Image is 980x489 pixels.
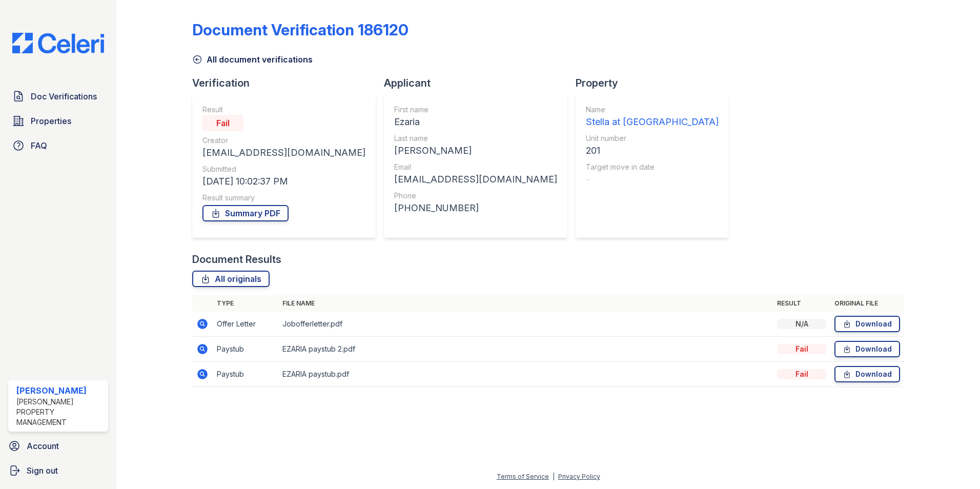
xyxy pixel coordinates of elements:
[586,172,719,187] div: -
[202,193,365,203] div: Result summary
[394,115,557,129] div: Ezaria
[497,473,549,480] a: Terms of Service
[777,369,826,379] div: Fail
[384,76,576,90] div: Applicant
[16,384,104,397] div: [PERSON_NAME]
[27,440,59,452] span: Account
[278,337,773,362] td: EZARIA paystub 2.pdf
[773,295,830,312] th: Result
[16,397,104,427] div: [PERSON_NAME] Property Management
[202,146,365,160] div: [EMAIL_ADDRESS][DOMAIN_NAME]
[202,174,365,189] div: [DATE] 10:02:37 PM
[202,135,365,146] div: Creator
[278,312,773,337] td: Jobofferletter.pdf
[394,133,557,144] div: Last name
[394,172,557,187] div: [EMAIL_ADDRESS][DOMAIN_NAME]
[202,115,243,131] div: Fail
[31,115,71,127] span: Properties
[8,86,108,107] a: Doc Verifications
[202,205,289,221] a: Summary PDF
[213,362,278,387] td: Paystub
[213,337,278,362] td: Paystub
[586,144,719,158] div: 201
[576,76,737,90] div: Property
[394,162,557,172] div: Email
[777,344,826,354] div: Fail
[937,448,970,479] iframe: chat widget
[213,295,278,312] th: Type
[830,295,904,312] th: Original file
[394,144,557,158] div: [PERSON_NAME]
[202,105,365,115] div: Result
[4,460,112,481] a: Sign out
[31,90,97,103] span: Doc Verifications
[192,252,281,267] div: Document Results
[278,295,773,312] th: File name
[586,105,719,129] a: Name Stella at [GEOGRAPHIC_DATA]
[558,473,600,480] a: Privacy Policy
[192,21,409,39] div: Document Verification 186120
[586,133,719,144] div: Unit number
[4,33,112,53] img: CE_Logo_Blue-a8612792a0a2168367f1c8372b55b34899dd931a85d93a1a3d3e32e68fde9ad4.png
[586,115,719,129] div: Stella at [GEOGRAPHIC_DATA]
[213,312,278,337] td: Offer Letter
[553,473,555,480] div: |
[202,164,365,174] div: Submitted
[278,362,773,387] td: EZARIA paystub.pdf
[394,201,557,215] div: [PHONE_NUMBER]
[394,105,557,115] div: First name
[4,436,112,456] a: Account
[834,341,900,357] a: Download
[8,111,108,131] a: Properties
[192,271,270,287] a: All originals
[8,135,108,156] a: FAQ
[834,366,900,382] a: Download
[31,139,47,152] span: FAQ
[192,53,313,66] a: All document verifications
[27,464,58,477] span: Sign out
[834,316,900,332] a: Download
[777,319,826,329] div: N/A
[394,191,557,201] div: Phone
[192,76,384,90] div: Verification
[586,162,719,172] div: Target move in date
[586,105,719,115] div: Name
